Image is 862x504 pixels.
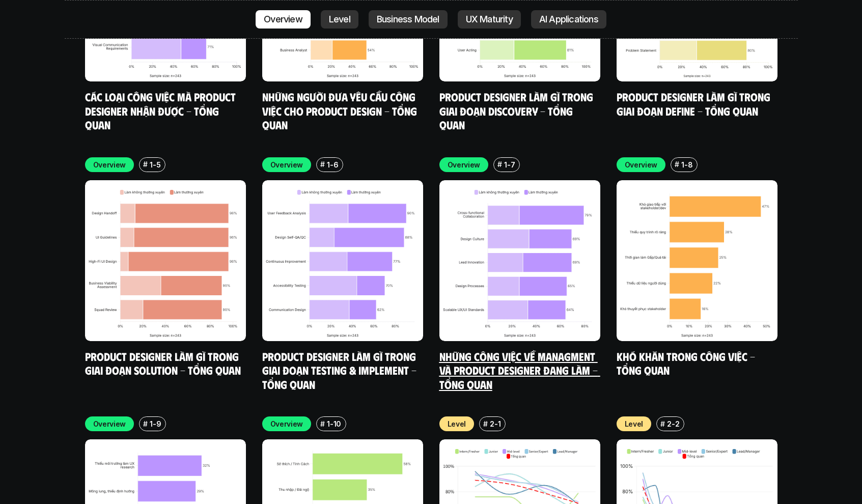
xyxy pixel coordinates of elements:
p: 1-10 [327,418,341,429]
a: Các loại công việc mà Product Designer nhận được - Tổng quan [85,90,238,131]
a: UX Maturity [458,10,521,29]
p: 1-5 [150,159,160,170]
a: Overview [256,10,311,29]
p: Level [448,418,466,429]
h6: # [675,160,679,168]
h6: # [320,160,325,168]
p: Overview [264,14,302,24]
a: Product Designer làm gì trong giai đoạn Testing & Implement - Tổng quan [262,349,419,391]
h6: # [497,160,502,168]
p: UX Maturity [466,14,513,24]
p: Overview [270,159,303,170]
a: Product Designer làm gì trong giai đoạn Solution - Tổng quan [85,349,241,377]
p: 1-8 [681,159,692,170]
p: 1-7 [504,159,515,170]
p: Overview [270,418,303,429]
a: Những công việc về Managment và Product Designer đang làm - Tổng quan [439,349,600,391]
p: 1-6 [327,159,338,170]
a: Level [321,10,358,29]
a: Business Model [369,10,448,29]
p: Overview [93,159,126,170]
h6: # [320,420,325,428]
p: Overview [625,159,658,170]
a: Khó khăn trong công việc - Tổng quan [617,349,758,377]
a: Những người đưa yêu cầu công việc cho Product Design - Tổng quan [262,90,420,131]
p: Level [329,14,350,24]
h6: # [483,420,488,428]
h6: # [143,420,148,428]
p: 2-1 [490,418,500,429]
a: AI Applications [531,10,606,29]
p: AI Applications [539,14,598,24]
a: Product Designer làm gì trong giai đoạn Discovery - Tổng quan [439,90,596,131]
h6: # [660,420,665,428]
p: Overview [93,418,126,429]
p: 1-9 [150,418,161,429]
a: Product Designer làm gì trong giai đoạn Define - Tổng quan [617,90,773,118]
p: Level [625,418,644,429]
p: 2-2 [667,418,679,429]
h6: # [143,160,148,168]
p: Business Model [377,14,439,24]
p: Overview [448,159,481,170]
